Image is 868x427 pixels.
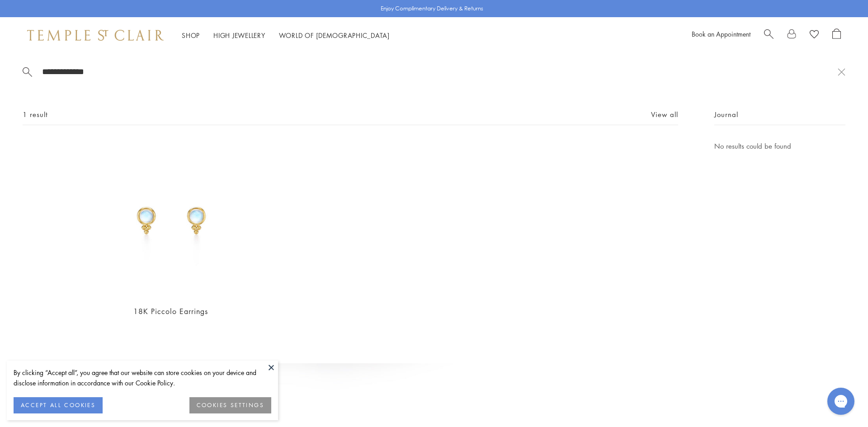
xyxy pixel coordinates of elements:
a: 18K Piccolo Earrings [133,306,208,316]
span: Journal [714,109,738,120]
img: 18K Piccolo Earrings [92,141,249,297]
a: View all [651,109,678,119]
a: Open Shopping Bag [832,28,841,42]
a: World of [DEMOGRAPHIC_DATA]World of [DEMOGRAPHIC_DATA] [279,31,390,40]
div: By clicking “Accept all”, you agree that our website can store cookies on your device and disclos... [14,367,271,388]
a: Search [764,28,774,42]
button: COOKIES SETTINGS [189,397,271,413]
p: No results could be found [714,141,845,152]
button: ACCEPT ALL COOKIES [14,397,103,413]
a: View Wishlist [810,28,819,42]
a: Book an Appointment [692,29,750,38]
a: High JewelleryHigh Jewellery [213,31,265,40]
span: 1 result [23,109,48,120]
img: Temple St. Clair [27,30,164,41]
p: Enjoy Complimentary Delivery & Returns [381,4,483,13]
a: ShopShop [182,31,200,40]
iframe: Gorgias live chat messenger [823,385,859,418]
nav: Main navigation [182,30,390,41]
